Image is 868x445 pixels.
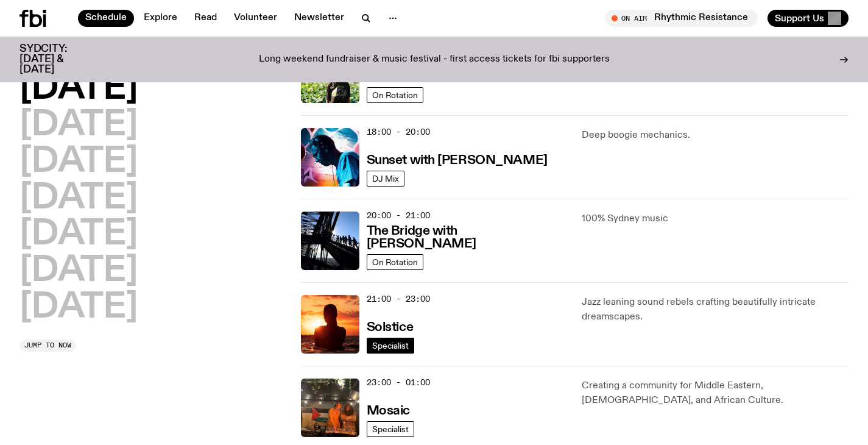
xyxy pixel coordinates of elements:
[367,154,548,167] h3: Sunset with [PERSON_NAME]
[372,341,409,350] span: Specialist
[78,10,134,27] a: Schedule
[367,402,410,418] a: Mosaic
[24,342,71,349] span: Jump to now
[19,109,138,143] button: [DATE]
[367,87,423,103] a: On Rotation
[19,340,76,352] button: Jump to now
[367,293,430,305] span: 21:00 - 23:00
[19,218,138,252] button: [DATE]
[367,152,548,167] a: Sunset with [PERSON_NAME]
[19,72,138,106] button: [DATE]
[367,405,410,418] h3: Mosaic
[367,319,413,334] a: Solstice
[227,10,284,27] a: Volunteer
[372,174,399,183] span: DJ Mix
[19,182,138,216] button: [DATE]
[301,379,359,437] img: Tommy and Jono Playing at a fundraiser for Palestine
[372,257,418,266] span: On Rotation
[19,254,138,288] button: [DATE]
[372,424,409,433] span: Specialist
[367,210,430,221] span: 20:00 - 21:00
[582,128,849,143] p: Deep boogie mechanics.
[301,212,359,270] img: People climb Sydney's Harbour Bridge
[367,225,568,251] h3: The Bridge with [PERSON_NAME]
[767,10,849,27] button: Support Us
[582,295,849,324] p: Jazz leaning sound rebels crafting beautifully intricate dreamscapes.
[301,128,359,187] img: Simon Caldwell stands side on, looking downwards. He has headphones on. Behind him is a brightly ...
[367,126,430,138] span: 18:00 - 20:00
[187,10,224,27] a: Read
[367,254,423,270] a: On Rotation
[259,54,610,65] p: Long weekend fundraiser & music festival - first access tickets for fbi supporters
[582,379,849,408] p: Creating a community for Middle Eastern, [DEMOGRAPHIC_DATA], and African Culture.
[367,421,414,437] a: Specialist
[367,171,404,187] a: DJ Mix
[367,377,430,388] span: 23:00 - 01:00
[605,10,758,27] button: On AirRhythmic Resistance
[582,212,849,226] p: 100% Sydney music
[287,10,351,27] a: Newsletter
[775,13,824,24] span: Support Us
[372,90,418,99] span: On Rotation
[136,10,185,27] a: Explore
[19,44,97,75] h3: SYDCITY: [DATE] & [DATE]
[301,295,359,354] img: A girl standing in the ocean as waist level, staring into the rise of the sun.
[367,222,568,251] a: The Bridge with [PERSON_NAME]
[19,145,138,179] button: [DATE]
[367,338,414,354] a: Specialist
[19,291,138,325] button: [DATE]
[367,321,413,334] h3: Solstice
